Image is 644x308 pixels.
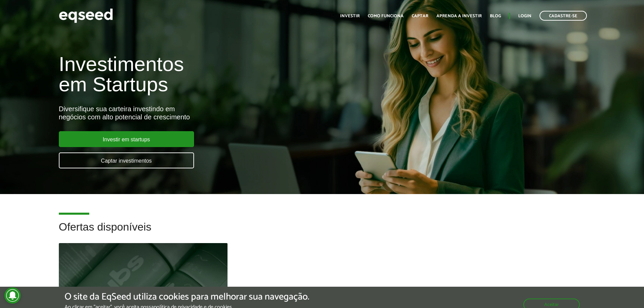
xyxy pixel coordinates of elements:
[490,14,501,18] a: Blog
[340,14,360,18] a: Investir
[65,292,309,302] h5: O site da EqSeed utiliza cookies para melhorar sua navegação.
[59,221,586,243] h2: Ofertas disponíveis
[436,14,482,18] a: Aprenda a investir
[59,105,371,121] div: Diversifique sua carteira investindo em negócios com alto potencial de crescimento
[368,14,404,18] a: Como funciona
[59,131,194,147] a: Investir em startups
[518,14,531,18] a: Login
[540,11,587,21] a: Cadastre-se
[59,7,113,25] img: EqSeed
[59,152,194,168] a: Captar investimentos
[59,54,371,95] h1: Investimentos em Startups
[412,14,428,18] a: Captar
